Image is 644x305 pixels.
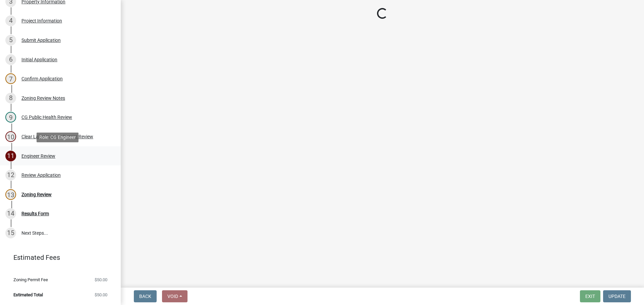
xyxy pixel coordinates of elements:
[603,290,631,302] button: Update
[21,211,49,216] div: Results Form
[21,192,52,197] div: Zoning Review
[21,76,63,81] div: Confirm Application
[21,18,62,23] div: Project Information
[5,35,16,46] div: 5
[139,294,151,299] span: Back
[608,294,626,299] span: Update
[21,115,72,120] div: CG Public Health Review
[13,278,48,282] span: Zoning Permit Fee
[21,134,93,139] div: Clear Lake Sanitary District Review
[21,154,55,158] div: Engineer Review
[5,15,16,26] div: 4
[21,96,65,100] div: Zoning Review Notes
[5,112,16,123] div: 9
[21,173,61,177] div: Review Application
[21,57,57,62] div: Initial Application
[5,208,16,219] div: 14
[37,133,78,142] div: Role: CG Engineer
[5,228,16,238] div: 15
[580,290,600,302] button: Exit
[167,294,178,299] span: Void
[134,290,157,302] button: Back
[5,170,16,180] div: 12
[5,54,16,65] div: 6
[5,131,16,142] div: 10
[21,38,61,43] div: Submit Application
[5,93,16,103] div: 8
[13,293,43,297] span: Estimated Total
[162,290,187,302] button: Void
[95,278,107,282] span: $50.00
[95,293,107,297] span: $50.00
[5,251,110,264] a: Estimated Fees
[5,73,16,84] div: 7
[5,189,16,200] div: 13
[5,151,16,161] div: 11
